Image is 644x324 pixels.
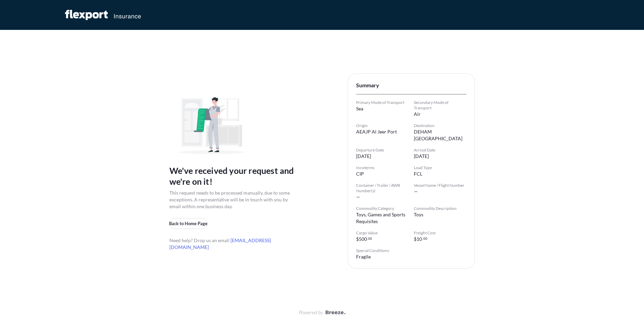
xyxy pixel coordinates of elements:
[414,170,422,177] span: FCL
[356,206,409,211] span: Commodity Category
[356,105,363,112] span: sea
[356,100,409,105] span: Primary Mode of Transport
[356,170,364,177] span: CIP
[414,237,417,241] span: $
[169,190,297,210] span: This request needs to be processed manually, due to some exceptions. A representative will be in ...
[414,211,423,218] span: Toys
[169,237,297,251] span: Need help? Drop us an email
[169,220,207,227] p: Back to Home Page
[356,253,371,260] span: Fragile
[356,147,409,153] span: Departure Date
[356,194,360,200] span: —
[422,237,423,240] span: .
[359,237,367,241] span: 500
[356,230,409,236] span: Cargo Value
[356,165,409,170] span: Incoterms
[169,218,207,229] button: Back to Home Page
[417,237,422,241] span: 10
[367,237,368,240] span: .
[368,237,372,240] span: 00
[356,128,397,135] span: AEAJP Al Jeer Port
[414,111,421,118] span: air
[356,211,409,225] span: Toys, Games and Sports Requisites
[169,218,297,229] a: Back to Home Page
[356,183,409,194] span: Container / Trailer / AWB Number(s)
[414,128,466,142] span: DEHAM [GEOGRAPHIC_DATA]
[414,206,466,211] span: Commodity Description
[356,123,409,128] span: Origin
[414,123,466,128] span: Destination
[414,100,466,111] span: Secondary Mode of Transport
[414,147,466,153] span: Arrival Date
[169,165,297,187] span: We've received your request and we're on it!
[414,165,466,170] span: Load Type
[414,153,429,160] span: [DATE]
[356,153,371,160] span: [DATE]
[423,237,427,240] span: 00
[356,82,466,89] span: Summary
[414,230,466,236] span: Freight Cost
[356,237,359,241] span: $
[414,183,466,188] span: Vessel Name / Flight Number
[356,248,409,253] span: Special Conditions
[414,188,418,195] span: —
[298,309,323,316] span: Powered by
